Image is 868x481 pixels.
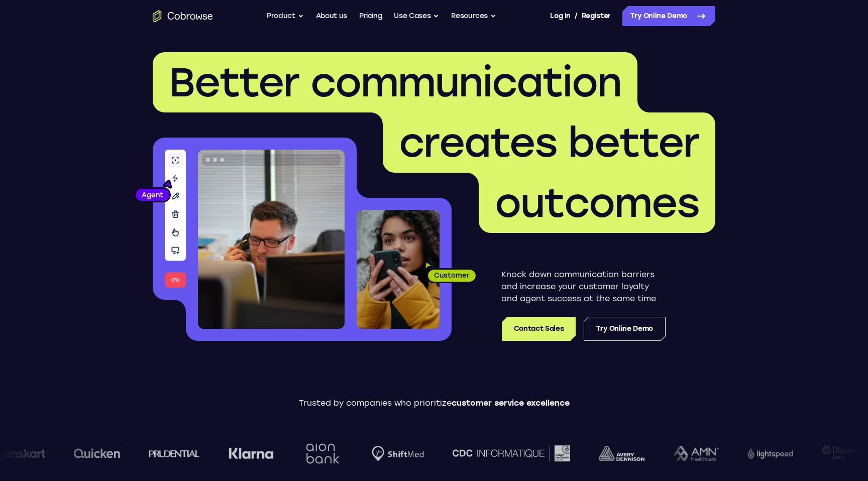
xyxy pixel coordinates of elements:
a: Go to the home page [153,10,213,22]
a: Log In [550,6,570,26]
a: Try Online Demo [622,6,715,26]
a: Try Online Demo [584,317,666,341]
img: Klarna [228,447,273,459]
a: Pricing [359,6,382,26]
img: A customer holding their phone [357,210,440,329]
img: CDC Informatique [452,445,570,461]
img: Aion Bank [302,433,343,474]
a: Contact Sales [502,317,576,341]
img: Shiftmed [371,446,423,461]
button: Use Cases [394,6,439,26]
span: creates better [399,118,699,167]
span: outcomes [495,179,699,227]
button: Product [267,6,304,26]
span: / [575,10,578,22]
img: avery-dennison [598,446,644,461]
img: AMN Healthcare [673,446,718,461]
img: A customer support agent talking on the phone [198,150,345,329]
a: About us [316,6,347,26]
span: Better communication [169,58,621,106]
p: Knock down communication barriers and increase your customer loyalty and agent success at the sam... [501,269,666,305]
button: Resources [451,6,496,26]
img: prudential [149,449,199,457]
a: Register [582,6,611,26]
span: customer service excellence [452,398,570,408]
